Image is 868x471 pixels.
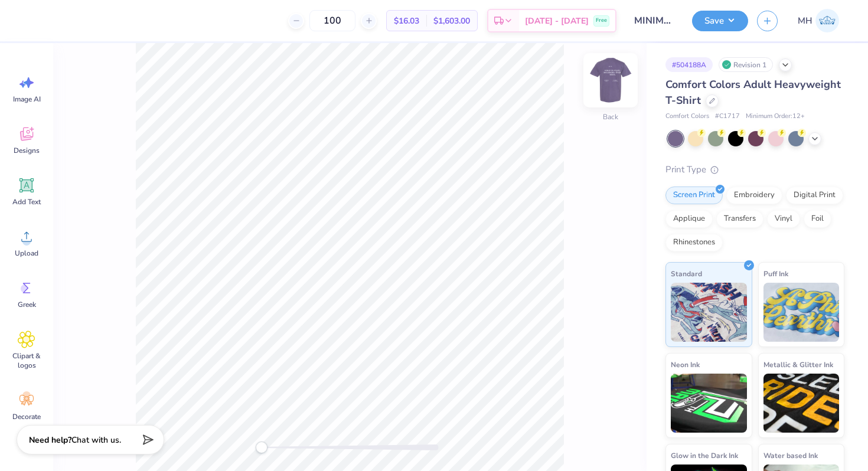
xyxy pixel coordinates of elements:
img: Metallic & Glitter Ink [763,374,840,433]
span: MH [798,14,812,28]
span: Add Text [12,197,41,207]
div: Embroidery [726,187,782,204]
img: Back [587,57,634,104]
img: Puff Ink [763,283,840,342]
span: # C1717 [715,112,740,122]
span: Upload [15,248,38,258]
span: Decorate [12,412,41,421]
button: Save [692,11,748,31]
span: Free [596,17,607,25]
span: Water based Ink [763,449,818,462]
span: Standard [671,267,702,280]
img: Standard [671,283,747,342]
div: Back [603,112,618,122]
span: Minimum Order: 12 + [746,112,805,122]
div: Accessibility label [256,441,267,453]
span: Neon Ink [671,358,700,371]
span: Metallic & Glitter Ink [763,358,833,371]
div: Rhinestones [665,234,723,251]
div: Digital Print [786,187,843,204]
span: Comfort Colors Adult Heavyweight T-Shirt [665,77,841,107]
span: Greek [18,300,36,309]
span: $16.03 [394,15,419,27]
span: Image AI [13,94,41,104]
span: Puff Ink [763,267,788,280]
strong: Need help? [29,434,71,446]
div: Print Type [665,163,844,176]
div: Vinyl [767,210,800,228]
div: Transfers [716,210,763,228]
span: Glow in the Dark Ink [671,449,738,462]
span: Chat with us. [71,434,121,446]
div: Foil [804,210,831,228]
span: Designs [14,146,40,155]
span: [DATE] - [DATE] [525,15,589,27]
div: Revision 1 [719,57,773,72]
img: Mitra Hegde [815,9,839,32]
div: Applique [665,210,713,228]
input: – – [309,10,355,31]
div: # 504188A [665,57,713,72]
a: MH [792,9,844,32]
span: $1,603.00 [433,15,470,27]
div: Screen Print [665,187,723,204]
span: Comfort Colors [665,112,709,122]
span: Clipart & logos [7,351,46,370]
img: Neon Ink [671,374,747,433]
input: Untitled Design [625,9,683,32]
